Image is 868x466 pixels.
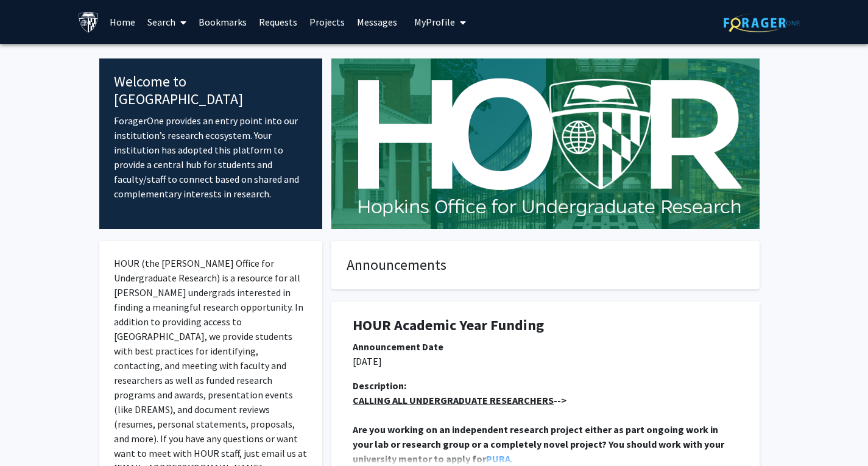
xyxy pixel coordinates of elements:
img: Cover Image [331,58,760,229]
p: [DATE] [353,354,738,369]
iframe: Chat [9,411,52,457]
a: Projects [303,1,351,43]
a: Messages [351,1,403,43]
div: Description: [353,378,738,393]
u: CALLING ALL UNDERGRADUATE RESEARCHERS [353,394,554,406]
a: Search [141,1,192,43]
strong: --> [353,394,566,406]
h4: Announcements [347,256,744,274]
span: My Profile [414,16,455,28]
h1: HOUR Academic Year Funding [353,317,738,334]
a: PURA [486,453,510,465]
h4: Welcome to [GEOGRAPHIC_DATA] [114,73,308,108]
a: Requests [253,1,303,43]
p: ForagerOne provides an entry point into our institution’s research ecosystem. Your institution ha... [114,113,308,201]
img: Johns Hopkins University Logo [78,12,99,33]
strong: Are you working on an independent research project either as part ongoing work in your lab or res... [353,423,726,465]
div: Announcement Date [353,339,738,354]
img: ForagerOne Logo [724,13,800,32]
a: Bookmarks [192,1,253,43]
a: Home [104,1,141,43]
p: . [353,422,738,466]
